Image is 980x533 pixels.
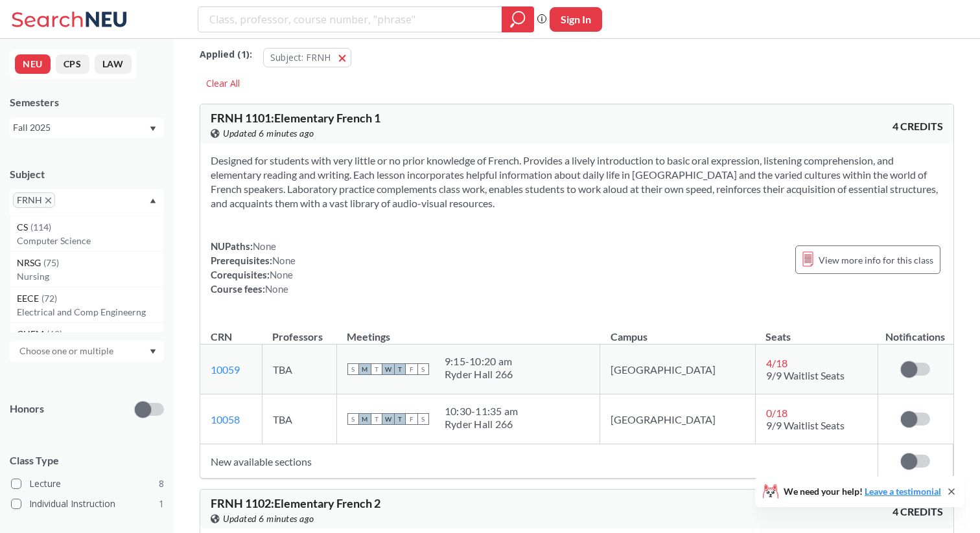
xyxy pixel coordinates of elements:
[766,369,845,381] span: 9/9 Waitlist Seats
[755,317,878,345] th: Seats
[270,269,293,280] span: None
[382,363,394,375] span: W
[30,221,51,232] span: ( 114 )
[13,343,122,359] input: Choose one or multiple
[359,363,371,375] span: M
[45,198,51,203] svg: X to remove pill
[211,496,380,510] span: FRNH 1102 : Elementary French 2
[208,8,493,30] input: Class, professor, course number, "phrase"
[819,252,933,268] span: View more info for this class
[211,330,232,344] div: CRN
[265,283,288,295] span: None
[223,126,314,141] span: Updated 6 minutes ago
[13,192,55,208] span: FRNHX to remove pill
[211,413,240,425] a: 10058
[766,419,845,431] span: 9/9 Waitlist Seats
[15,54,51,74] button: NEU
[262,394,336,444] td: TBA
[200,444,878,479] td: New available sections
[892,119,943,133] span: 4 CREDITS
[47,328,62,339] span: ( 69 )
[766,407,787,419] span: 0 / 18
[600,317,755,345] th: Campus
[10,189,164,216] div: FRNHX to remove pillDropdown arrowCS(114)Computer ScienceNRSG(75)NursingEECE(72)Electrical and Co...
[394,413,406,425] span: T
[41,293,57,304] span: ( 72 )
[211,153,943,210] section: Designed for students with very little or no prior knowledge of French. Provides a lively introdu...
[445,355,513,368] div: 9:15 - 10:20 am
[892,505,943,519] span: 4 CREDITS
[270,51,331,63] span: Subject: FRNH
[200,47,252,62] span: Applied ( 1 ):
[11,475,164,492] label: Lecture
[150,198,156,203] svg: Dropdown arrow
[159,477,164,491] span: 8
[272,255,296,266] span: None
[17,327,47,341] span: CHEM
[17,220,30,234] span: CS
[10,340,164,362] div: Dropdown arrow
[10,95,164,109] div: Semesters
[13,120,148,135] div: Fall 2025
[56,54,89,74] button: CPS
[445,405,519,418] div: 10:30 - 11:35 am
[211,239,296,296] div: NUPaths: Prerequisites: Corequisites: Course fees:
[394,363,406,375] span: T
[865,486,941,497] a: Leave a testimonial
[336,317,600,345] th: Meetings
[10,167,164,181] div: Subject
[417,413,429,425] span: S
[784,487,941,496] span: We need your help!
[10,117,164,138] div: Fall 2025Dropdown arrow
[253,240,276,252] span: None
[510,10,526,28] svg: magnifying glass
[263,48,351,67] button: Subject: FRNH
[17,306,163,319] p: Electrical and Comp Engineerng
[347,363,359,375] span: S
[211,363,240,376] a: 10059
[11,495,164,512] label: Individual Instruction
[10,453,164,468] span: Class Type
[371,413,382,425] span: T
[17,234,163,247] p: Computer Science
[223,512,314,526] span: Updated 6 minutes ago
[878,317,953,345] th: Notifications
[211,111,380,125] span: FRNH 1101 : Elementary French 1
[10,402,44,416] p: Honors
[95,54,132,74] button: LAW
[371,363,382,375] span: T
[159,497,164,511] span: 1
[550,7,602,32] button: Sign In
[382,413,394,425] span: W
[17,291,41,306] span: EECE
[17,256,43,270] span: NRSG
[17,270,163,283] p: Nursing
[766,357,787,369] span: 4 / 18
[347,413,359,425] span: S
[406,413,417,425] span: F
[417,363,429,375] span: S
[600,345,755,394] td: [GEOGRAPHIC_DATA]
[445,418,519,431] div: Ryder Hall 266
[359,413,371,425] span: M
[502,6,534,32] div: magnifying glass
[600,394,755,444] td: [GEOGRAPHIC_DATA]
[445,368,513,381] div: Ryder Hall 266
[150,349,156,354] svg: Dropdown arrow
[262,345,336,394] td: TBA
[150,126,156,131] svg: Dropdown arrow
[262,317,336,345] th: Professors
[43,257,59,268] span: ( 75 )
[406,363,417,375] span: F
[200,74,246,93] div: Clear All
